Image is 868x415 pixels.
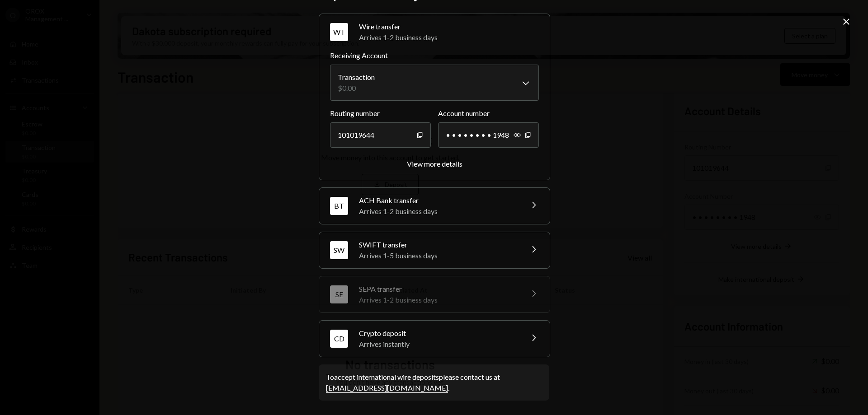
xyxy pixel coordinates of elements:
div: Crypto deposit [359,328,517,339]
div: Arrives 1-5 business days [359,250,517,261]
div: SWIFT transfer [359,239,517,250]
label: Routing number [330,108,431,119]
button: CDCrypto depositArrives instantly [319,321,550,357]
button: View more details [407,159,462,169]
div: SEPA transfer [359,284,517,294]
div: 101019644 [330,122,431,148]
label: Account number [438,108,539,119]
div: View more details [407,159,462,168]
div: WT [330,23,348,41]
div: To accept international wire deposits please contact us at . [326,372,542,393]
div: • • • • • • • • 1948 [438,122,539,148]
div: WTWire transferArrives 1-2 business days [330,50,539,169]
div: CD [330,330,348,348]
a: [EMAIL_ADDRESS][DOMAIN_NAME] [326,383,448,393]
div: SE [330,285,348,303]
div: Wire transfer [359,21,539,32]
button: SESEPA transferArrives 1-2 business days [319,276,550,312]
button: BTACH Bank transferArrives 1-2 business days [319,188,550,224]
button: SWSWIFT transferArrives 1-5 business days [319,232,550,268]
button: WTWire transferArrives 1-2 business days [319,14,550,50]
label: Receiving Account [330,50,539,61]
button: Receiving Account [330,65,539,101]
div: Arrives 1-2 business days [359,206,517,217]
div: SW [330,241,348,259]
div: Arrives 1-2 business days [359,294,517,305]
div: Arrives instantly [359,339,517,350]
div: BT [330,197,348,215]
div: Arrives 1-2 business days [359,32,539,43]
div: ACH Bank transfer [359,195,517,206]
